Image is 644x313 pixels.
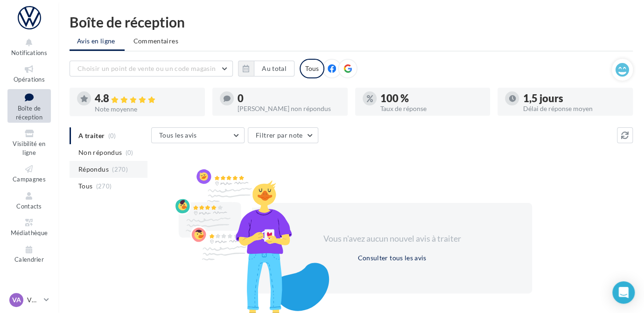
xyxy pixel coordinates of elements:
div: Délai de réponse moyen [523,105,625,112]
div: Taux de réponse [380,105,483,112]
span: Contacts [16,202,42,210]
div: 4.8 [95,93,197,104]
span: Tous les avis [159,131,197,139]
button: Au total [254,61,294,77]
div: 1,5 jours [523,93,625,104]
span: Non répondus [78,148,122,157]
a: Contacts [7,189,51,212]
span: Commentaires [133,37,178,45]
span: Visibilité en ligne [13,140,45,156]
p: VW AGEN [27,295,40,305]
span: Notifications [11,49,47,56]
a: Médiathèque [7,216,51,238]
button: Consulter tous les avis [354,252,430,264]
a: Campagnes [7,162,51,185]
span: Opérations [14,76,45,83]
span: Boîte de réception [16,104,42,121]
button: Au total [238,61,294,77]
div: Vous n'avez aucun nouvel avis à traiter [312,233,472,245]
a: VA VW AGEN [7,291,51,309]
div: Tous [300,59,324,78]
a: Opérations [7,62,51,85]
div: Note moyenne [95,106,197,112]
button: Filtrer par note [248,127,318,143]
span: Répondus [78,165,109,174]
button: Tous les avis [151,127,245,143]
span: Campagnes [13,175,46,183]
div: 0 [238,93,340,104]
span: (270) [96,182,112,190]
div: Open Intercom Messenger [612,281,635,304]
span: Choisir un point de vente ou un code magasin [77,64,216,72]
div: Boîte de réception [70,15,633,29]
a: Visibilité en ligne [7,126,51,158]
div: 100 % [380,93,483,104]
button: Notifications [7,35,51,58]
a: Boîte de réception [7,89,51,123]
span: (270) [112,166,128,173]
a: Calendrier [7,243,51,265]
span: (0) [126,149,133,156]
span: VA [12,295,21,305]
span: Calendrier [14,256,44,264]
div: [PERSON_NAME] non répondus [238,105,340,112]
button: Choisir un point de vente ou un code magasin [70,61,233,77]
span: Tous [78,181,92,191]
span: Médiathèque [11,229,48,236]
